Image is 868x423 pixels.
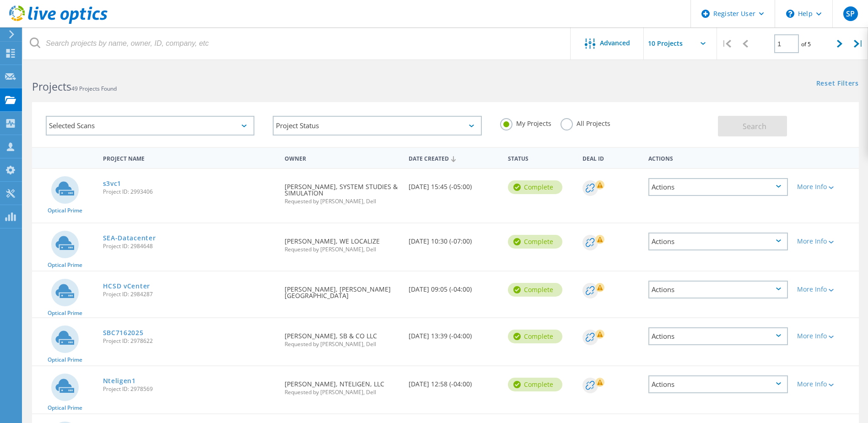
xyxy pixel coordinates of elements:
div: Complete [508,330,562,343]
div: Complete [508,378,562,391]
span: Optical Prime [48,208,82,213]
div: Project Name [98,149,280,166]
div: Actions [648,281,788,298]
span: Advanced [600,40,630,46]
div: More Info [797,238,854,244]
span: Optical Prime [48,405,82,411]
div: | [717,27,736,60]
div: More Info [797,286,854,293]
div: [PERSON_NAME], SB & CO LLC [280,318,404,356]
span: Project ID: 2984287 [103,292,276,297]
span: Requested by [PERSON_NAME], Dell [285,199,399,204]
div: Actions [644,149,793,166]
div: [PERSON_NAME], SYSTEM STUDIES & SIMULATION [280,169,404,213]
button: Search [718,116,787,136]
div: [PERSON_NAME], NTELIGEN, LLC [280,366,404,404]
div: Actions [648,375,788,393]
div: [DATE] 12:58 (-04:00) [404,366,503,396]
div: Complete [508,180,562,194]
div: Owner [280,149,404,166]
div: Actions [648,327,788,345]
div: Selected Scans [46,116,254,136]
a: Nteligen1 [103,378,136,384]
a: s3vc1 [103,180,122,187]
div: Status [503,149,578,166]
div: [DATE] 10:30 (-07:00) [404,223,503,254]
div: [DATE] 15:45 (-05:00) [404,169,503,199]
div: Actions [648,178,788,196]
div: [DATE] 09:05 (-04:00) [404,271,503,302]
span: Project ID: 2984648 [103,244,276,249]
div: Actions [648,233,788,250]
div: More Info [797,184,854,190]
span: 49 Projects Found [71,85,117,92]
input: Search projects by name, owner, ID, company, etc [23,27,571,60]
div: Date Created [404,149,503,167]
a: SEA-Datacenter [103,235,156,241]
div: Deal Id [578,149,644,166]
div: Complete [508,283,562,297]
div: Project Status [273,116,481,136]
label: My Projects [500,118,551,127]
svg: \n [786,10,794,18]
span: Project ID: 2993406 [103,189,276,195]
span: Requested by [PERSON_NAME], Dell [285,247,399,252]
a: Reset Filters [816,80,859,88]
a: SBC7162025 [103,330,144,336]
label: All Projects [561,118,610,127]
div: [DATE] 13:39 (-04:00) [404,318,503,348]
span: Optical Prime [48,357,82,363]
span: of 5 [801,40,811,48]
span: Optical Prime [48,262,82,268]
a: Live Optics Dashboard [9,19,108,26]
span: SP [846,10,855,17]
div: More Info [797,333,854,339]
span: Optical Prime [48,310,82,316]
div: Complete [508,235,562,249]
span: Search [743,121,766,131]
span: Requested by [PERSON_NAME], Dell [285,390,399,395]
div: | [849,27,868,60]
span: Requested by [PERSON_NAME], Dell [285,342,399,347]
b: Projects [32,79,71,94]
div: [PERSON_NAME], WE LOCALIZE [280,223,404,261]
div: [PERSON_NAME], [PERSON_NAME][GEOGRAPHIC_DATA] [280,271,404,308]
span: Project ID: 2978622 [103,338,276,344]
div: More Info [797,381,854,387]
a: HCSD vCenter [103,283,150,289]
span: Project ID: 2978569 [103,386,276,392]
